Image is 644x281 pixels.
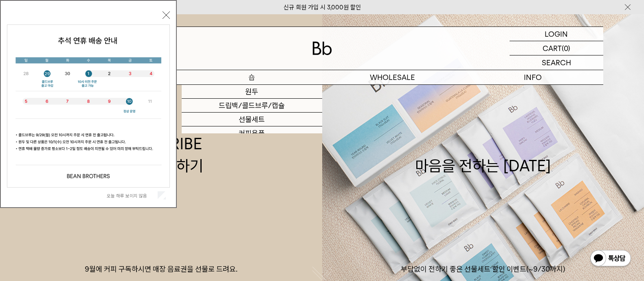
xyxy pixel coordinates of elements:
a: 선물세트 [182,113,322,126]
div: 마음을 전하는 [DATE] [415,133,551,176]
p: INFO [463,70,603,84]
p: WHOLESALE [322,70,463,84]
p: CART [543,41,562,55]
img: 카카오톡 채널 1:1 채팅 버튼 [589,249,632,269]
button: 닫기 [163,11,170,19]
img: 로고 [312,42,332,55]
p: (0) [562,41,570,55]
p: LOGIN [545,27,568,41]
a: 커피용품 [182,126,322,140]
a: 드립백/콜드브루/캡슐 [182,99,322,113]
img: 5e4d662c6b1424087153c0055ceb1a13_140731.jpg [7,25,169,187]
p: SEARCH [542,55,571,70]
a: 원두 [182,85,322,99]
a: LOGIN [510,27,603,41]
a: CART (0) [510,41,603,55]
a: 신규 회원 가입 시 3,000원 할인 [284,4,361,11]
label: 오늘 하루 보이지 않음 [107,193,156,199]
a: 숍 [182,70,322,84]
